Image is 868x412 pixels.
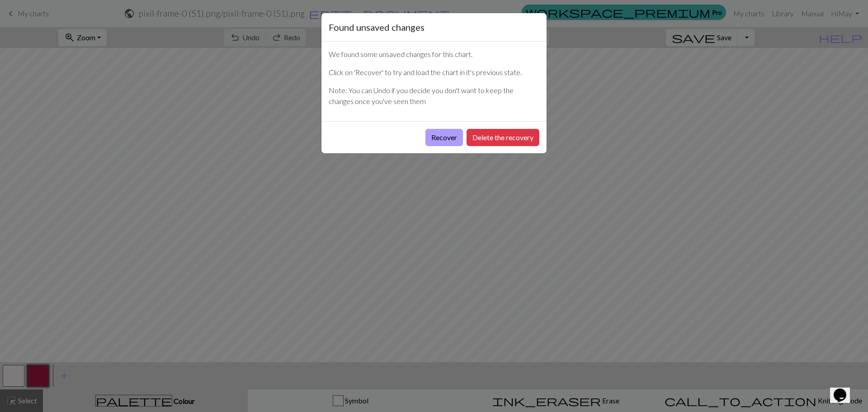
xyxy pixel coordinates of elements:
[329,67,539,78] p: Click on 'Recover' to try and load the chart in it's previous state.
[830,376,859,403] iframe: chat widget
[329,49,539,60] p: We found some unsaved changes for this chart.
[425,129,463,146] button: Recover
[329,85,539,107] p: Note: You can Undo if you decide you don't want to keep the changes once you've seen them
[329,20,425,34] h5: Found unsaved changes
[467,129,539,146] button: Delete the recovery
